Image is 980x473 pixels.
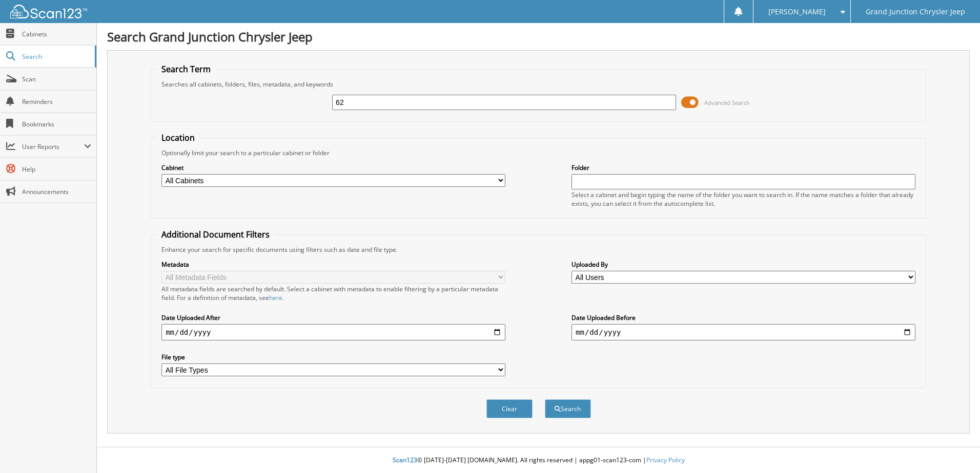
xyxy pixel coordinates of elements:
span: Bookmarks [22,120,91,128]
span: Help [22,165,91,174]
div: All metadata fields are searched by default. Select a cabinet with metadata to enable filtering b... [161,285,505,302]
span: [PERSON_NAME] [768,9,826,15]
span: Scan [22,75,91,83]
span: Search [22,52,90,61]
legend: Additional Document Filters [156,229,275,240]
span: Grand Junction Chrysler Jeep [866,9,965,15]
div: © [DATE]-[DATE] [DOMAIN_NAME]. All rights reserved | appg01-scan123-com | [97,448,980,473]
label: Date Uploaded Before [571,313,915,322]
span: User Reports [22,142,84,151]
div: Enhance your search for specific documents using filters such as date and file type. [156,245,921,254]
span: Cabinets [22,30,91,38]
span: Scan123 [393,456,417,464]
div: Select a cabinet and begin typing the name of the folder you want to search in. If the name match... [571,190,915,208]
input: end [571,324,915,340]
label: Folder [571,163,915,172]
label: File type [161,353,505,361]
a: here [269,293,282,302]
span: Announcements [22,187,91,196]
label: Date Uploaded After [161,313,505,322]
span: Advanced Search [704,99,750,106]
label: Uploaded By [571,260,915,269]
iframe: Chat Widget [929,424,980,473]
div: Optionally limit your search to a particular cabinet or folder [156,148,921,157]
label: Cabinet [161,163,505,172]
img: scan123-logo-white.svg [10,5,87,18]
a: Privacy Policy [646,456,685,464]
div: Searches all cabinets, folders, files, metadata, and keywords [156,80,921,89]
span: Reminders [22,97,91,106]
legend: Search Term [156,63,216,75]
input: start [161,324,505,340]
h1: Search Grand Junction Chrysler Jeep [107,28,970,45]
button: Search [545,399,591,418]
label: Metadata [161,260,505,269]
button: Clear [486,399,533,418]
legend: Location [156,132,200,143]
